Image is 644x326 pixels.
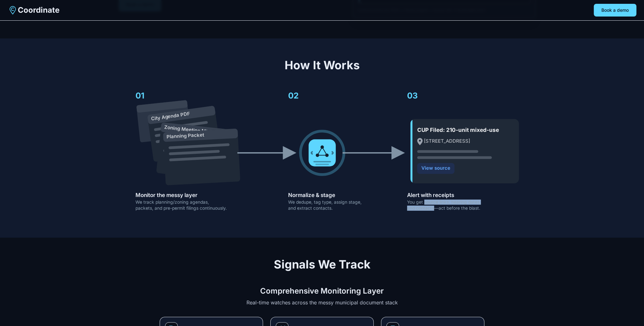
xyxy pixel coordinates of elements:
img: Coordinate [8,5,18,15]
text: Zoning Meeting Minutes [164,124,220,136]
text: We dedupe, tag type, assign stage, [288,200,362,205]
text: City Agenda PDF [150,111,190,122]
svg: Horizontal flow: messy documents → AI processing → clean alert card [119,82,526,217]
text: Planning Packet [166,132,204,139]
text: and extract contacts. [288,206,333,211]
text: and contacts—act before the blast. [407,206,480,211]
h2: Signals We Track [119,258,526,271]
button: Book a demo [594,4,636,17]
p: Real-time watches across the messy municipal document stack [119,299,526,306]
text: 02 [288,91,299,100]
text: View source [421,165,450,171]
h3: Comprehensive Monitoring Layer [119,286,526,296]
text: Normalize & stage [288,192,335,198]
h2: How It Works [119,59,526,71]
text: You get source links, hearing dates, [407,200,481,205]
text: 03 [407,91,418,100]
text: CUP Filed: 210-unit mixed-use [417,126,499,133]
text: [STREET_ADDRESS] [424,138,470,144]
text: Alert with receipts [407,192,454,198]
text: We track planning/zoning agendas, [135,200,209,205]
text: Monitor the messy layer [135,192,197,198]
text: 01 [135,91,144,100]
a: Coordinate [8,5,59,15]
span: Coordinate [18,5,59,15]
text: packets, and pre-permit filings continuously. [135,206,227,211]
